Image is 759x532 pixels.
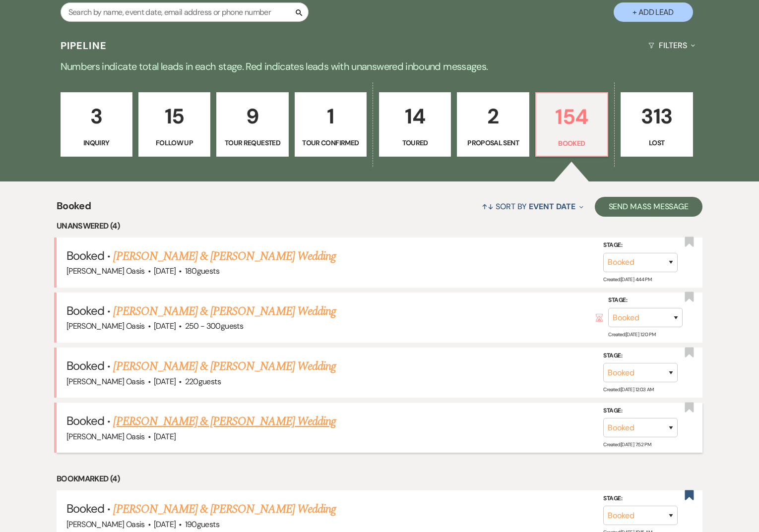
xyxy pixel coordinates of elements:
[627,100,686,133] p: 313
[66,413,104,428] span: Booked
[603,441,651,448] span: Created: [DATE] 7:52 PM
[595,197,703,217] button: Send Mass Message
[301,100,360,133] p: 1
[603,386,653,393] span: Created: [DATE] 12:03 AM
[463,100,522,133] p: 2
[113,500,335,518] a: [PERSON_NAME] & [PERSON_NAME] Wedding
[385,100,444,133] p: 14
[113,302,335,320] a: [PERSON_NAME] & [PERSON_NAME] Wedding
[295,92,367,157] a: 1Tour Confirmed
[66,431,145,442] span: [PERSON_NAME] Oasis
[603,351,678,361] label: Stage:
[185,519,219,530] span: 190 guests
[478,193,587,220] button: Sort By Event Date
[185,376,221,387] span: 220 guests
[67,100,126,133] p: 3
[185,266,219,276] span: 180 guests
[385,137,444,148] p: Toured
[154,376,176,387] span: [DATE]
[463,137,522,148] p: Proposal Sent
[603,406,678,416] label: Stage:
[66,501,104,516] span: Booked
[603,240,678,251] label: Stage:
[22,59,737,74] p: Numbers indicate total leads in each stage. Red indicates leads with unanswered inbound messages.
[57,198,91,220] span: Booked
[154,431,176,442] span: [DATE]
[61,2,309,22] input: Search by name, event date, email address or phone number
[542,138,601,149] p: Booked
[457,92,529,157] a: 2Proposal Sent
[138,92,210,157] a: 15Follow Up
[154,266,176,276] span: [DATE]
[57,473,702,485] li: Bookmarked (4)
[608,331,655,338] span: Created: [DATE] 1:20 PM
[154,321,176,331] span: [DATE]
[113,413,335,430] a: [PERSON_NAME] & [PERSON_NAME] Wedding
[57,220,702,233] li: Unanswered (4)
[223,137,282,148] p: Tour Requested
[113,357,335,375] a: [PERSON_NAME] & [PERSON_NAME] Wedding
[603,493,678,504] label: Stage:
[529,201,575,212] span: Event Date
[644,32,698,59] button: Filters
[145,137,204,148] p: Follow Up
[614,2,693,22] button: + Add Lead
[66,303,104,318] span: Booked
[542,100,601,133] p: 154
[66,358,104,373] span: Booked
[482,201,494,212] span: ↑↓
[185,321,243,331] span: 250 - 300 guests
[301,137,360,148] p: Tour Confirmed
[154,519,176,530] span: [DATE]
[627,137,686,148] p: Lost
[61,39,107,53] h3: Pipeline
[66,376,145,387] span: [PERSON_NAME] Oasis
[66,266,145,276] span: [PERSON_NAME] Oasis
[113,247,335,265] a: [PERSON_NAME] & [PERSON_NAME] Wedding
[66,321,145,331] span: [PERSON_NAME] Oasis
[621,92,693,157] a: 313Lost
[66,248,104,263] span: Booked
[67,137,126,148] p: Inquiry
[608,295,683,306] label: Stage:
[145,100,204,133] p: 15
[535,92,608,157] a: 154Booked
[66,519,145,530] span: [PERSON_NAME] Oasis
[223,100,282,133] p: 9
[61,92,132,157] a: 3Inquiry
[379,92,451,157] a: 14Toured
[603,276,651,283] span: Created: [DATE] 4:44 PM
[216,92,288,157] a: 9Tour Requested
